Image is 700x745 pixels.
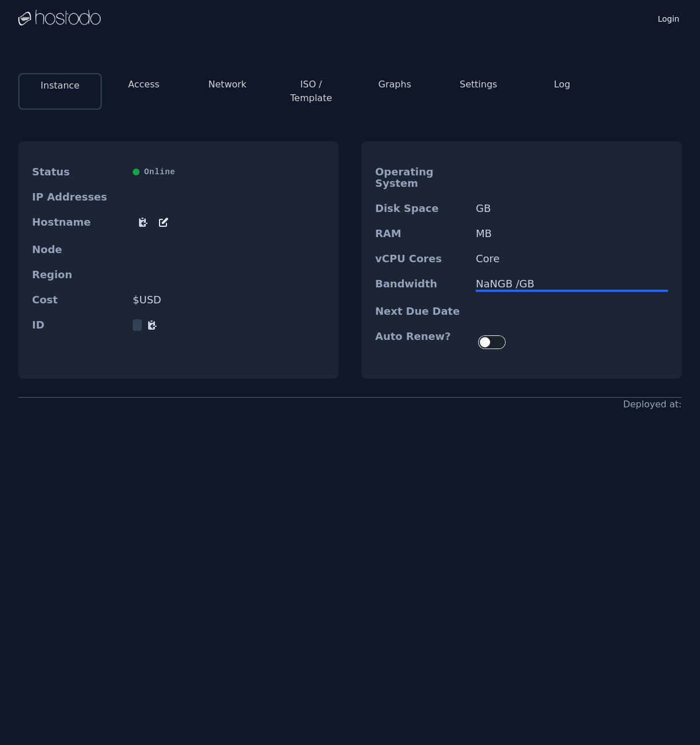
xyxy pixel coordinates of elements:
[375,203,467,214] dt: Disk Space
[208,78,246,91] button: Network
[32,217,124,230] dt: Hostname
[554,78,571,91] button: Log
[279,78,344,105] button: ISO / Template
[32,269,124,281] dt: Region
[18,10,101,27] img: Logo
[375,306,467,317] dt: Next Due Date
[133,166,325,178] div: Online
[128,78,160,91] button: Access
[476,203,668,214] dd: GB
[32,191,124,203] dt: IP Addresses
[379,78,411,91] button: Graphs
[476,228,668,239] dd: MB
[32,319,124,331] dt: ID
[375,253,467,265] dt: vCPU Cores
[32,166,124,178] dt: Status
[476,253,668,265] dd: Core
[41,79,79,93] button: Instance
[133,294,325,306] dd: $ USD
[375,278,467,292] dt: Bandwidth
[623,398,682,411] div: Deployed at:
[655,11,682,25] a: Login
[32,294,124,306] dt: Cost
[375,166,467,189] dt: Operating System
[32,244,124,255] dt: Node
[375,331,467,354] dt: Auto Renew?
[476,278,668,290] div: NaN GB / GB
[460,78,498,91] button: Settings
[375,228,467,239] dt: RAM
